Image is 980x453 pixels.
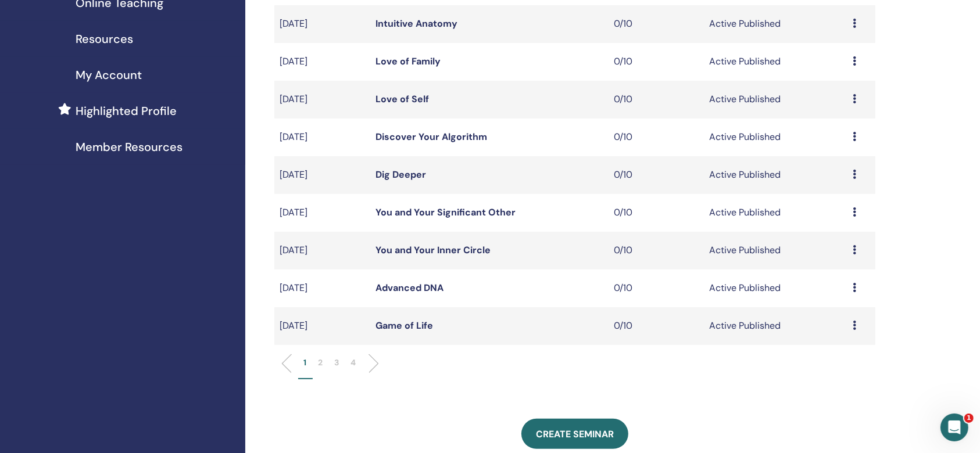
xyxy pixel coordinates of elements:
[274,118,370,156] td: [DATE]
[76,138,183,156] span: Member Resources
[274,5,370,43] td: [DATE]
[521,419,628,449] a: Create seminar
[375,206,516,218] a: You and Your Significant Other
[375,93,429,105] a: Love of Self
[375,55,441,67] a: Love of Family
[608,307,703,345] td: 0/10
[375,319,433,332] a: Game of Life
[964,414,974,423] span: 1
[703,81,846,118] td: Active Published
[274,194,370,232] td: [DATE]
[703,307,846,345] td: Active Published
[335,357,339,369] p: 3
[351,357,356,369] p: 4
[608,81,703,118] td: 0/10
[703,156,846,194] td: Active Published
[375,168,426,181] a: Dig Deeper
[274,269,370,307] td: [DATE]
[76,102,177,120] span: Highlighted Profile
[608,269,703,307] td: 0/10
[608,194,703,232] td: 0/10
[608,43,703,81] td: 0/10
[375,282,443,294] a: Advanced DNA
[703,232,846,269] td: Active Published
[304,357,307,369] p: 1
[76,30,133,48] span: Resources
[76,66,142,84] span: My Account
[375,17,457,30] a: Intuitive Anatomy
[375,131,487,143] a: Discover Your Algorithm
[274,81,370,118] td: [DATE]
[703,118,846,156] td: Active Published
[274,43,370,81] td: [DATE]
[608,156,703,194] td: 0/10
[703,269,846,307] td: Active Published
[536,428,614,440] span: Create seminar
[940,414,968,441] iframe: Intercom live chat
[703,43,846,81] td: Active Published
[375,244,491,256] a: You and Your Inner Circle
[703,194,846,232] td: Active Published
[608,232,703,269] td: 0/10
[608,118,703,156] td: 0/10
[703,5,846,43] td: Active Published
[274,156,370,194] td: [DATE]
[608,5,703,43] td: 0/10
[274,307,370,345] td: [DATE]
[319,357,323,369] p: 2
[274,232,370,269] td: [DATE]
